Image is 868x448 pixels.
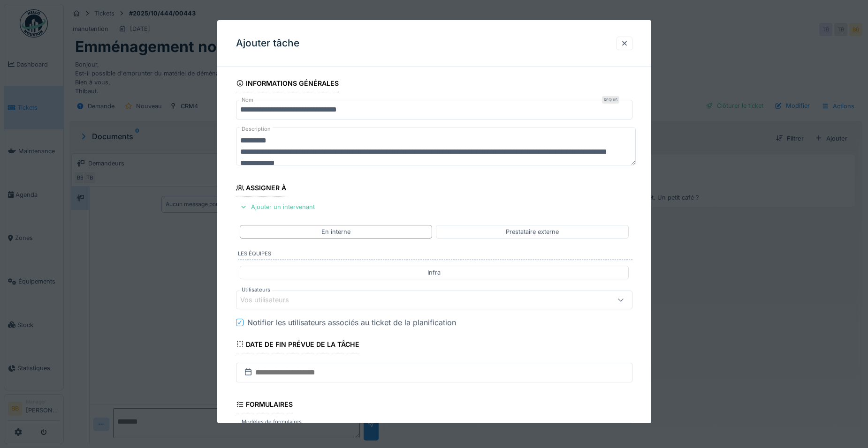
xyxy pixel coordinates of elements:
[602,96,619,104] div: Requis
[236,76,339,92] div: Informations générales
[240,286,272,294] label: Utilisateurs
[238,250,632,260] label: Les équipes
[247,317,456,328] div: Notifier les utilisateurs associés au ticket de la planification
[236,337,360,353] div: Date de fin prévue de la tâche
[506,227,559,236] div: Prestataire externe
[427,268,441,277] div: Infra
[236,201,319,213] div: Ajouter un intervenant
[321,227,350,236] div: En interne
[236,37,299,49] h3: Ajouter tâche
[240,123,273,135] label: Description
[240,418,304,426] label: Modèles de formulaires
[240,96,255,104] label: Nom
[240,295,302,305] div: Vos utilisateurs
[236,397,293,413] div: Formulaires
[236,181,287,197] div: Assigner à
